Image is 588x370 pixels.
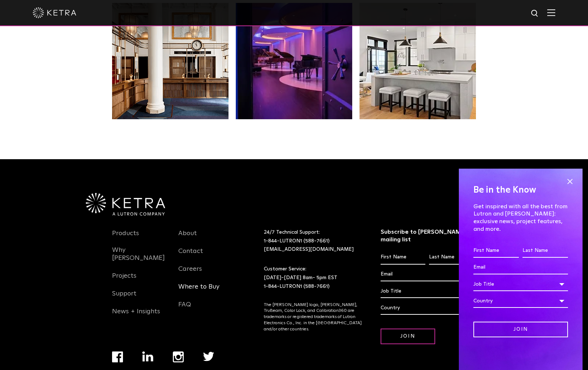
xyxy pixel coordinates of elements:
[264,284,330,289] a: 1-844-LUTRON1 (588-7661)
[531,9,540,18] img: search icon
[264,265,362,291] p: Customer Service: [DATE]-[DATE] 8am- 5pm EST
[178,265,202,282] a: Careers
[173,351,184,362] img: instagram
[142,351,154,362] img: linkedin
[264,302,362,333] p: The [PERSON_NAME] logo, [PERSON_NAME], TruBeam, Color Lock, and Calibration360 are trademarks or ...
[112,307,160,324] a: News + Insights
[523,244,568,258] input: Last Name
[112,351,123,362] img: facebook
[381,228,474,244] h3: Subscribe to [PERSON_NAME]’s mailing list
[86,193,165,216] img: Ketra-aLutronCo_White_RGB
[112,229,139,246] a: Products
[178,229,197,246] a: About
[203,352,214,361] img: twitter
[473,183,568,197] h4: Be in the Know
[264,238,330,244] a: 1-844-LUTRON1 (588-7661)
[381,250,425,264] input: First Name
[33,7,76,18] img: ketra-logo-2019-white
[178,301,191,317] a: FAQ
[547,9,555,16] img: Hamburger%20Nav.svg
[381,284,474,298] div: Job Title
[264,228,362,254] p: 24/7 Technical Support:
[112,228,167,324] div: Navigation Menu
[381,268,474,281] input: Email
[112,246,167,271] a: Why [PERSON_NAME]
[473,203,568,233] p: Get inspired with all the best from Lutron and [PERSON_NAME]: exclusive news, project features, a...
[473,261,568,274] input: Email
[112,272,136,289] a: Projects
[381,329,435,344] input: Join
[264,247,354,252] a: [EMAIL_ADDRESS][DOMAIN_NAME]
[473,294,568,308] div: Country
[178,247,203,264] a: Contact
[473,277,568,291] div: Job Title
[178,228,234,317] div: Navigation Menu
[178,283,219,299] a: Where to Buy
[381,301,474,315] div: Country
[473,244,519,258] input: First Name
[473,322,568,337] input: Join
[429,250,474,264] input: Last Name
[112,290,136,306] a: Support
